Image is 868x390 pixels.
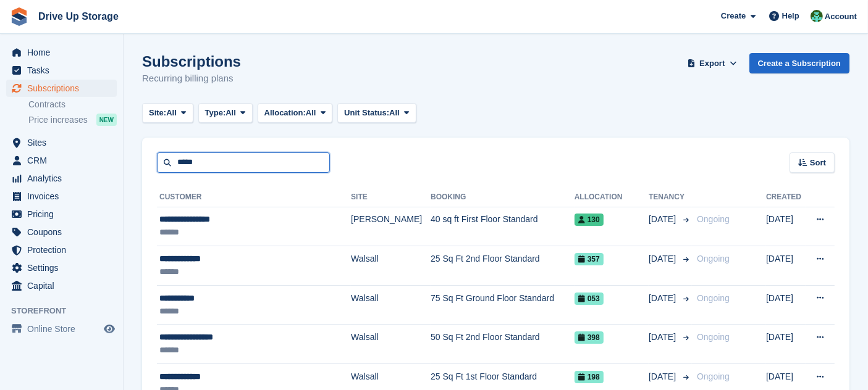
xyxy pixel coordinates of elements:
a: Drive Up Storage [33,6,124,27]
span: [DATE] [649,213,678,226]
th: Created [766,188,806,207]
span: [DATE] [649,331,678,344]
span: [DATE] [649,252,678,265]
span: Sites [27,134,101,151]
div: NEW [96,114,117,126]
a: Create a Subscription [749,53,849,73]
a: menu [6,277,117,294]
td: 40 sq ft First Floor Standard [431,207,575,246]
img: stora-icon-8386f47178a22dfd0bd8f6a31ec36ba5ce8667c1dd55bd0f319d3a0aa187defe.svg [10,7,28,26]
span: 198 [575,371,604,383]
span: Subscriptions [27,80,101,97]
td: Walsall [351,325,431,364]
span: 130 [575,214,604,226]
span: [DATE] [649,370,678,383]
a: menu [6,134,117,151]
span: 053 [575,292,604,305]
a: menu [6,205,117,223]
td: 75 Sq Ft Ground Floor Standard [431,285,575,325]
span: Analytics [27,170,101,187]
span: Ongoing [697,332,730,342]
td: 25 Sq Ft 2nd Floor Standard [431,246,575,286]
span: All [166,107,177,119]
th: Customer [157,188,351,207]
span: Ongoing [697,254,730,263]
button: Export [685,53,739,73]
span: All [225,107,236,119]
a: menu [6,223,117,241]
span: Ongoing [697,214,730,224]
span: Protection [27,241,101,259]
span: Type: [205,107,226,119]
th: Booking [431,188,575,207]
a: menu [6,188,117,205]
button: Allocation: All [258,103,333,123]
button: Unit Status: All [337,103,416,123]
span: [DATE] [649,292,678,305]
span: Pricing [27,205,101,223]
td: 50 Sq Ft 2nd Floor Standard [431,325,575,364]
span: Allocation: [264,107,306,119]
td: [DATE] [766,207,806,246]
td: [DATE] [766,325,806,364]
img: Camille [811,10,823,22]
span: Online Store [27,320,101,338]
span: Settings [27,259,101,276]
p: Recurring billing plans [142,72,241,86]
span: Sort [810,157,826,169]
span: Site: [149,107,166,119]
span: Home [27,44,101,61]
h1: Subscriptions [142,53,241,70]
td: [DATE] [766,285,806,325]
a: menu [6,259,117,276]
span: Price increases [28,114,88,126]
span: Storefront [11,305,123,317]
span: CRM [27,152,101,169]
span: Help [782,10,799,22]
td: Walsall [351,246,431,286]
span: Capital [27,277,101,294]
a: menu [6,320,117,338]
th: Site [351,188,431,207]
button: Site: All [142,103,193,123]
span: Ongoing [697,371,730,381]
th: Allocation [575,188,649,207]
td: [PERSON_NAME] [351,207,431,246]
span: Coupons [27,223,101,241]
span: All [389,107,400,119]
a: menu [6,170,117,187]
a: Preview store [102,322,117,336]
span: Tasks [27,62,101,79]
td: Walsall [351,285,431,325]
span: Ongoing [697,293,730,303]
span: 398 [575,331,604,344]
td: [DATE] [766,246,806,286]
a: menu [6,62,117,79]
span: Create [721,10,746,22]
a: menu [6,241,117,259]
th: Tenancy [649,188,692,207]
span: Invoices [27,188,101,205]
span: All [306,107,316,119]
button: Type: All [198,103,253,123]
span: Account [825,10,857,23]
span: Unit Status: [344,107,389,119]
a: menu [6,80,117,97]
a: menu [6,44,117,61]
a: Price increases NEW [28,113,117,127]
a: menu [6,152,117,169]
span: 357 [575,253,604,265]
a: Contracts [28,99,117,110]
span: Export [699,57,725,70]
